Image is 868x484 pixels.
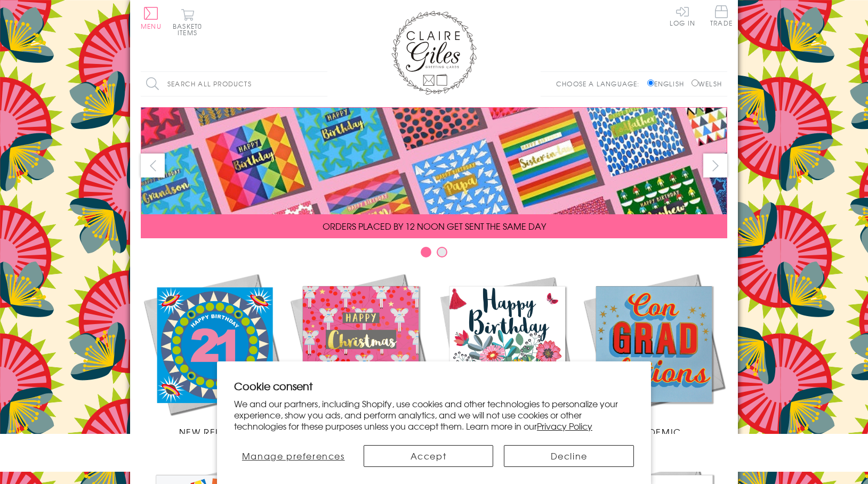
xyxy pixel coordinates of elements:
[421,247,431,257] button: Carousel Page 1 (Current Slide)
[179,425,249,438] span: New Releases
[323,220,546,232] span: ORDERS PLACED BY 12 NOON GET SENT THE SAME DAY
[647,79,654,86] input: English
[504,445,634,467] button: Decline
[710,5,733,26] span: Trade
[234,378,634,393] h2: Cookie consent
[141,154,165,178] button: prev
[141,21,162,31] span: Menu
[234,445,353,467] button: Manage preferences
[141,271,287,438] a: New Releases
[141,7,162,29] button: Menu
[626,425,681,438] span: Academic
[173,9,202,36] button: Basket0 items
[178,21,202,37] span: 0 items
[437,247,447,257] button: Carousel Page 2
[692,79,698,86] input: Welsh
[391,11,477,95] img: Claire Giles Greetings Cards
[670,5,695,26] a: Log In
[141,72,327,96] input: Search all products
[434,271,581,438] a: Birthdays
[703,154,727,178] button: next
[234,398,634,431] p: We and our partners, including Shopify, use cookies and other technologies to personalize your ex...
[647,79,689,88] label: English
[710,5,733,28] a: Trade
[317,72,327,96] input: Search
[556,79,645,88] p: Choose a language:
[364,445,494,467] button: Accept
[141,246,727,263] div: Carousel Pagination
[242,449,345,462] span: Manage preferences
[287,271,434,438] a: Christmas
[537,420,592,432] a: Privacy Policy
[692,79,722,88] label: Welsh
[581,271,727,438] a: Academic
